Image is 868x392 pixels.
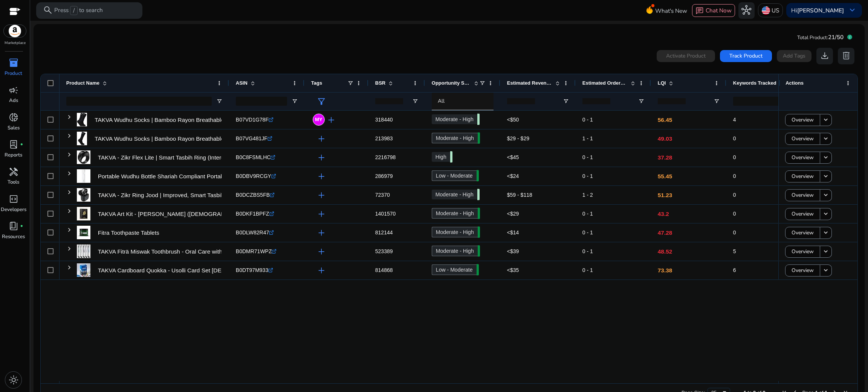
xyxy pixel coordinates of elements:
mat-icon: keyboard_arrow_down [822,229,830,237]
button: Open Filter Menu [563,98,569,104]
img: 31qBKID9JNL._AC_US40_.jpg [77,150,90,164]
span: Overview [792,112,814,128]
span: 0 - 1 [582,117,593,123]
span: add [326,115,336,125]
button: Overview [785,189,820,201]
span: All [438,97,445,105]
span: add [316,247,326,257]
span: 318440 [375,117,393,123]
span: Keywords Tracked [733,80,776,86]
img: 41cHELMmFZL._AC_US40_.jpg [77,263,90,277]
span: / [70,6,77,15]
img: 317pGt8NRYL._AC_US40_.jpg [77,188,90,202]
p: Ads [9,97,18,105]
span: campaign [9,85,18,95]
span: MY [315,117,322,122]
button: Overview [785,208,820,220]
button: Overview [785,133,820,145]
span: 0 - 1 [582,154,593,160]
p: Product [5,70,22,77]
button: Overview [785,227,820,239]
p: TAKVA - Zikr Flex Lite | Smart Tasbih Ring (Interchangeable Ring... [98,150,270,165]
p: TAKVA - Zikr Ring Jood | Improved, Smart Tasbih Ring (Interchangeable... [98,187,288,203]
p: TAKVA Wudhu Socks | Bamboo Rayon Breathable Waterproof Socks... [95,131,276,146]
span: ASIN [236,80,248,86]
p: TAKVA Wudhu Socks | Bamboo Rayon Breathable Waterproof Socks... [95,112,276,128]
p: Portable Wudhu Bottle Shariah Compliant Portable Wudhu Sprayer... [98,169,275,184]
p: Press to search [54,6,103,15]
span: 70.65 [477,114,480,125]
span: 65.41 [478,226,480,238]
input: Keywords Tracked Filter Input [733,97,784,106]
span: 812144 [375,229,393,236]
span: 0 [733,154,736,160]
p: Resources [2,233,25,241]
span: Overview [792,131,814,146]
span: search [43,5,53,15]
span: book_4 [9,221,18,231]
p: Marketplace [5,40,26,46]
span: $29 - $29 [507,135,529,141]
button: download [816,48,833,64]
span: 523389 [375,248,393,254]
span: 1401570 [375,211,396,217]
span: $59 - $118 [507,192,532,198]
span: 6 [733,267,736,273]
mat-icon: keyboard_arrow_down [822,248,830,255]
img: 31Sz8c+SYUL._AC_US40_.jpg [77,245,90,258]
span: 4 [733,117,736,123]
span: B0DCZBS5FB [236,192,270,198]
button: Overview [785,170,820,182]
p: 43.2 [658,206,720,222]
span: 0 - 1 [582,211,593,217]
p: Hi [791,8,844,13]
span: <$24 [507,173,519,179]
span: 71.00 [477,189,480,200]
span: code_blocks [9,194,18,204]
input: Product Name Filter Input [66,97,212,106]
button: Overview [785,114,820,126]
span: Tags [311,80,322,86]
img: us.svg [762,6,770,15]
a: Moderate - High [432,133,478,143]
b: [PERSON_NAME] [797,6,844,14]
span: Estimated Orders/Day [582,80,628,86]
span: lab_profile [9,140,18,149]
button: Open Filter Menu [714,98,720,104]
span: add [316,172,326,181]
span: Estimated Revenue/Day [507,80,552,86]
span: 55.21 [477,170,479,181]
a: Moderate - High [432,190,477,199]
button: Open Filter Menu [412,98,418,104]
span: LQI [658,80,666,86]
p: 73.38 [658,263,720,278]
span: download [820,51,830,61]
span: 69.09 [478,208,480,219]
span: BSR [375,80,385,86]
button: Open Filter Menu [292,98,298,104]
mat-icon: keyboard_arrow_down [822,267,830,274]
p: Tools [8,179,19,186]
span: chat [695,7,704,15]
span: 0 - 1 [582,248,593,254]
p: TAKVA Fiträ Miswak Toothbrush - Oral Care with Just Water! [98,244,253,259]
span: fiber_manual_record [20,225,23,228]
span: B0DBV9RCGY [236,173,271,179]
span: Overview [792,169,814,184]
span: 0 - 1 [582,267,593,273]
span: keyboard_arrow_down [847,5,857,15]
a: High [432,152,450,162]
span: hub [741,5,751,15]
mat-icon: keyboard_arrow_down [822,154,830,161]
span: Chat Now [706,6,732,14]
button: chatChat Now [692,4,735,17]
img: amazon.svg [4,25,26,37]
span: Overview [792,150,814,165]
span: 0 [733,211,736,217]
a: Moderate - High [432,227,478,237]
mat-icon: keyboard_arrow_down [822,191,830,199]
span: add [316,266,326,275]
span: Actions [785,80,804,86]
span: 1 - 2 [582,192,593,198]
span: add [316,228,326,238]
